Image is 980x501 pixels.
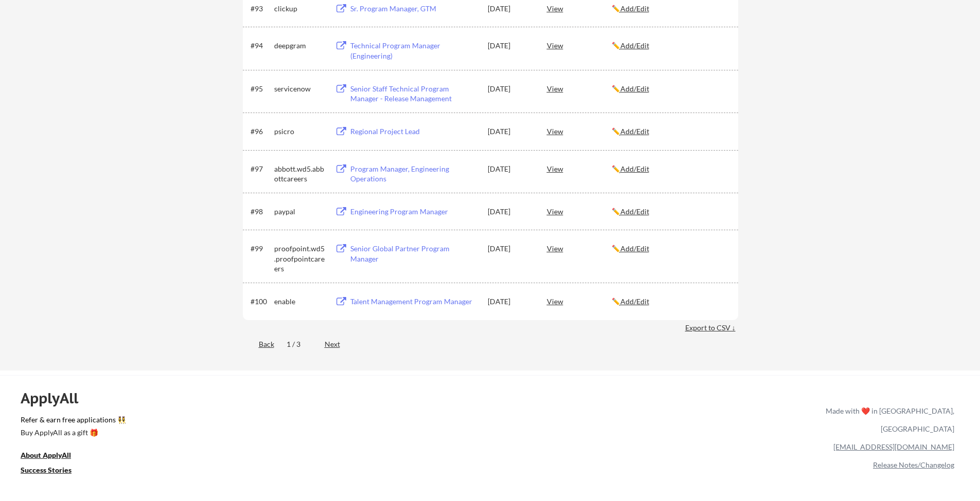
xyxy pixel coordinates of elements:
div: Regional Project Lead [350,126,478,137]
div: View [547,36,612,54]
u: Add/Edit [620,84,649,93]
div: #93 [251,4,271,14]
div: #95 [251,84,271,94]
div: Talent Management Program Manager [350,296,478,307]
div: Senior Staff Technical Program Manager - Release Management [350,84,478,104]
a: Release Notes/Changelog [873,460,954,469]
div: ✏️ [612,4,729,14]
div: ✏️ [612,41,729,51]
div: [DATE] [488,84,533,94]
div: #98 [251,207,271,217]
div: View [547,292,612,310]
div: paypal [274,207,326,217]
a: Success Stories [21,465,85,477]
a: [EMAIL_ADDRESS][DOMAIN_NAME] [833,442,954,451]
div: ✏️ [612,164,729,174]
div: ✏️ [612,84,729,94]
div: View [547,159,612,178]
a: Buy ApplyAll as a gift 🎁 [21,427,123,440]
div: Made with ❤️ in [GEOGRAPHIC_DATA], [GEOGRAPHIC_DATA] [822,402,954,438]
div: #96 [251,126,271,137]
div: Sr. Program Manager, GTM [350,4,478,14]
u: Add/Edit [620,127,649,136]
div: Engineering Program Manager [350,207,478,217]
div: [DATE] [488,126,533,137]
div: [DATE] [488,296,533,307]
u: Add/Edit [620,41,649,50]
u: Add/Edit [620,207,649,216]
div: ✏️ [612,126,729,137]
div: View [547,122,612,140]
div: psicro [274,126,326,137]
div: #100 [251,296,271,307]
div: View [547,239,612,257]
u: About ApplyAll [21,451,71,459]
div: Back [243,339,274,349]
div: #97 [251,164,271,174]
div: [DATE] [488,207,533,217]
div: enable [274,296,326,307]
div: [DATE] [488,244,533,254]
div: Senior Global Partner Program Manager [350,244,478,264]
div: ApplyAll [21,389,90,407]
a: Refer & earn free applications 👯‍♀️ [21,416,611,427]
u: Add/Edit [620,244,649,253]
div: ✏️ [612,207,729,217]
div: servicenow [274,84,326,94]
div: #99 [251,244,271,254]
div: Next [325,339,352,349]
u: Success Stories [21,466,72,474]
div: View [547,202,612,220]
div: ✏️ [612,244,729,254]
div: Buy ApplyAll as a gift 🎁 [21,429,123,436]
div: deepgram [274,41,326,51]
u: Add/Edit [620,4,649,13]
div: abbott.wd5.abbottcareers [274,164,326,184]
a: About ApplyAll [21,450,85,462]
div: [DATE] [488,41,533,51]
div: proofpoint.wd5.proofpointcareers [274,244,326,274]
div: ✏️ [612,296,729,307]
div: Export to CSV ↓ [685,323,738,333]
div: 1 / 3 [287,339,312,349]
div: clickup [274,4,326,14]
div: [DATE] [488,164,533,174]
u: Add/Edit [620,164,649,173]
div: [DATE] [488,4,533,14]
div: #94 [251,41,271,51]
u: Add/Edit [620,297,649,306]
div: Program Manager, Engineering Operations [350,164,478,184]
div: Technical Program Manager (Engineering) [350,41,478,61]
div: View [547,79,612,98]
